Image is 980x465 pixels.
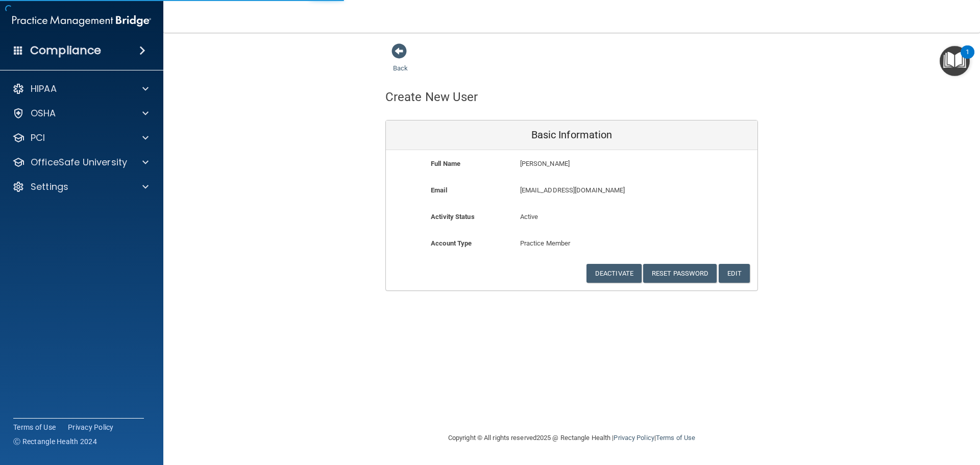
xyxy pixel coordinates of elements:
[966,52,969,65] div: 1
[719,264,750,283] button: Edit
[656,434,695,442] a: Terms of Use
[614,434,654,442] a: Privacy Policy
[431,186,447,194] b: Email
[643,264,717,283] button: Reset Password
[520,211,624,223] p: Active
[385,90,478,104] h4: Create New User
[520,237,624,250] p: Practice Member
[12,181,149,193] a: Settings
[520,158,683,170] p: [PERSON_NAME]
[13,422,56,432] a: Terms of Use
[386,120,757,150] div: Basic Information
[586,264,642,283] button: Deactivate
[12,107,149,119] a: OSHA
[31,83,57,95] p: HIPAA
[940,46,970,76] button: Open Resource Center, 1 new notification
[31,107,56,119] p: OSHA
[431,160,460,167] b: Full Name
[520,184,683,197] p: [EMAIL_ADDRESS][DOMAIN_NAME]
[68,422,114,432] a: Privacy Policy
[13,436,97,447] span: Ⓒ Rectangle Health 2024
[30,43,101,58] h4: Compliance
[431,213,475,221] b: Activity Status
[12,132,149,144] a: PCI
[12,156,149,168] a: OfficeSafe University
[12,11,151,31] img: PMB logo
[12,83,149,95] a: HIPAA
[31,156,127,168] p: OfficeSafe University
[393,52,408,72] a: Back
[385,422,758,454] div: Copyright © All rights reserved 2025 @ Rectangle Health | |
[431,239,472,247] b: Account Type
[31,132,45,144] p: PCI
[31,181,68,193] p: Settings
